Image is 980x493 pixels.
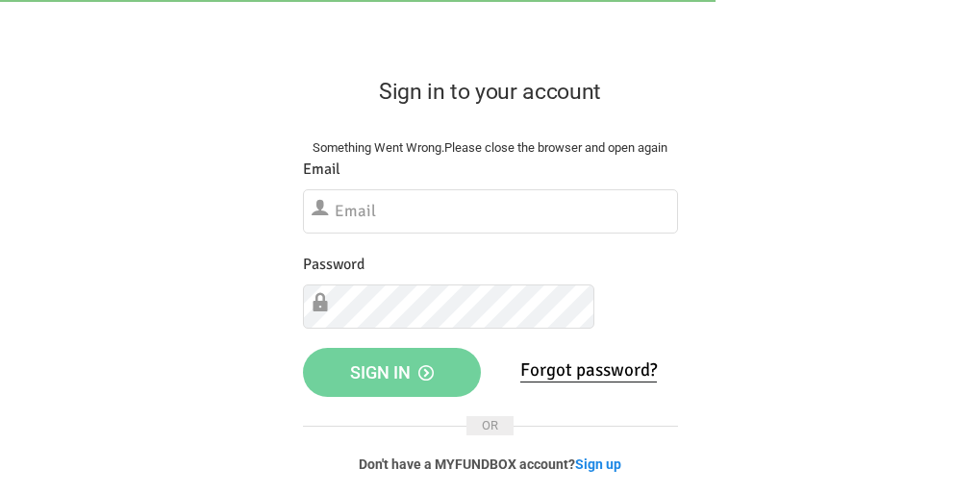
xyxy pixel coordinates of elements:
span: Sign in [350,362,434,382]
label: Password [303,253,364,277]
a: Forgot password? [520,358,657,382]
button: Sign in [303,348,481,398]
p: Don't have a MYFUNDBOX account? [303,455,678,474]
h2: Sign in to your account [303,75,678,109]
label: Email [303,158,340,182]
div: Something Went Wrong.Please close the browser and open again [303,138,678,158]
span: OR [466,416,514,435]
a: Sign up [575,456,621,472]
input: Email [303,189,678,234]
